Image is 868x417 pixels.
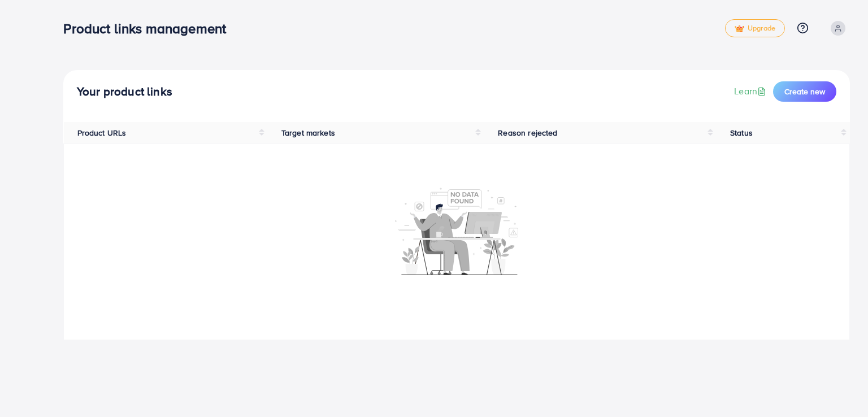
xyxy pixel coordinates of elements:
span: Upgrade [735,24,775,33]
span: Reason rejected [498,127,557,138]
h4: Your product links [77,85,172,99]
h3: Product links management [63,20,235,37]
span: Target markets [281,127,335,138]
button: Create new [773,81,836,102]
a: tickUpgrade [725,19,785,37]
span: Status [730,127,753,138]
span: Product URLs [77,127,127,138]
img: No account [395,186,518,275]
a: Learn [734,85,769,98]
span: Create new [784,86,825,97]
img: tick [735,25,744,33]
